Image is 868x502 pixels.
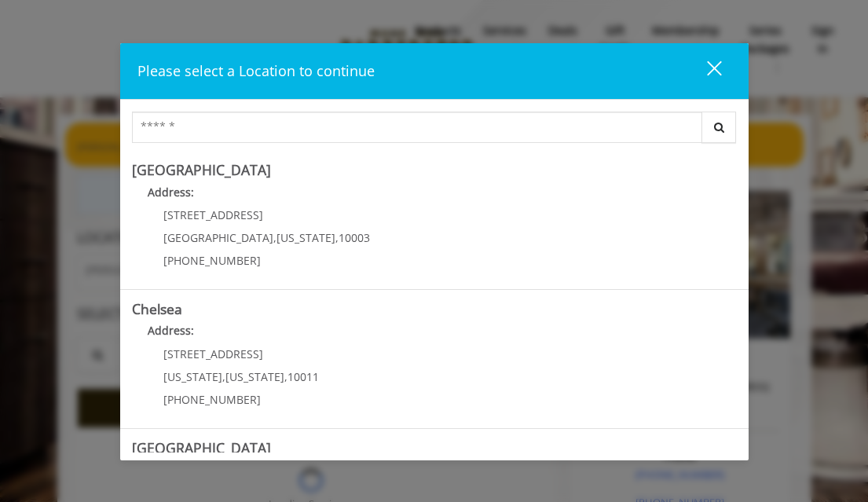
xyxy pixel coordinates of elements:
[132,299,182,318] b: Chelsea
[132,112,737,151] div: Center Select
[148,323,194,338] b: Address:
[137,61,375,80] span: Please select a Location to continue
[163,207,263,222] span: [STREET_ADDRESS]
[335,230,339,245] span: ,
[132,438,271,457] b: [GEOGRAPHIC_DATA]
[273,230,277,245] span: ,
[148,185,194,200] b: Address:
[163,369,222,384] span: [US_STATE]
[163,253,261,268] span: [PHONE_NUMBER]
[132,160,271,179] b: [GEOGRAPHIC_DATA]
[710,122,728,133] i: Search button
[277,230,335,245] span: [US_STATE]
[163,346,263,361] span: [STREET_ADDRESS]
[132,112,702,143] input: Search Center
[284,369,288,384] span: ,
[339,230,370,245] span: 10003
[678,55,731,87] button: close dialog
[288,369,319,384] span: 10011
[689,60,720,83] div: close dialog
[225,369,284,384] span: [US_STATE]
[163,392,261,407] span: [PHONE_NUMBER]
[163,230,273,245] span: [GEOGRAPHIC_DATA]
[222,369,225,384] span: ,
